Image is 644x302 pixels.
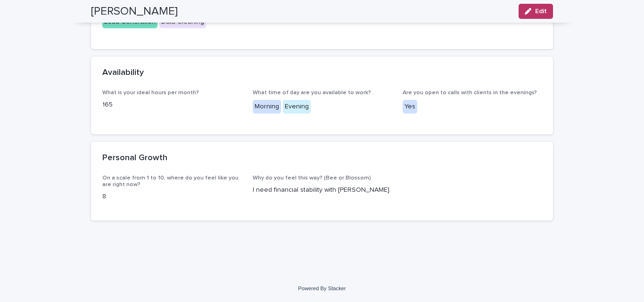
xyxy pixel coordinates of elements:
[102,100,241,110] p: 165
[253,185,392,195] p: I need financial stability with [PERSON_NAME].
[102,68,144,78] h2: Availability
[102,90,199,96] span: What is your ideal hours per month?
[298,286,346,291] a: Powered By Stacker
[253,90,371,96] span: What time of day are you available to work?
[403,100,417,114] div: Yes
[253,100,281,114] div: Morning
[102,175,239,188] span: On a scale from 1 to 10, where do you feel like you are right now?
[253,175,371,181] span: Why do you feel this way? (Bee or Blossom)
[91,5,178,18] h2: [PERSON_NAME]
[102,153,167,163] h2: Personal Growth
[403,90,537,96] span: Are you open to calls with clients in the evenings?
[519,4,553,19] button: Edit
[102,192,241,202] p: 8
[283,100,311,114] div: Evening
[535,8,547,15] span: Edit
